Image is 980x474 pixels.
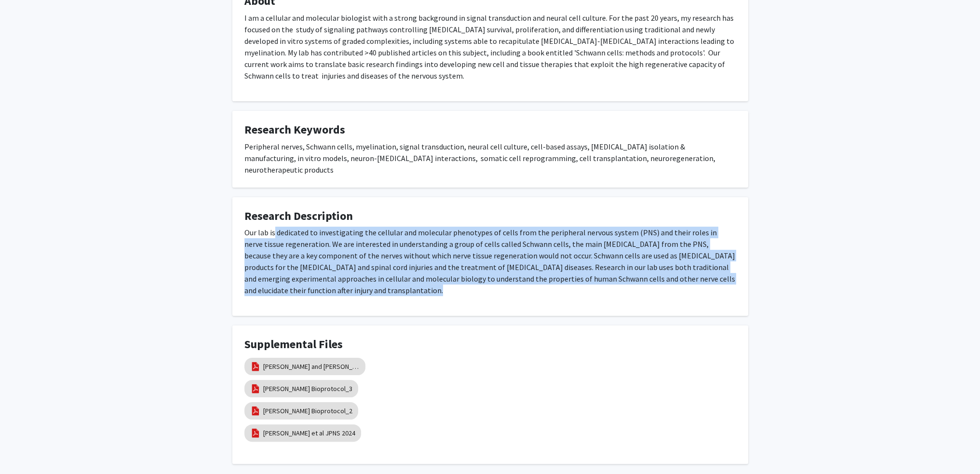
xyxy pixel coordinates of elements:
[263,362,360,372] a: [PERSON_NAME] and [PERSON_NAME] Bioprotocol_1
[244,123,736,137] h4: Research Keywords
[244,141,736,176] div: Peripheral nerves, Schwann cells, myelination, signal transduction, neural cell culture, cell-bas...
[244,338,736,352] h4: Supplemental Files
[250,383,261,394] img: pdf_icon.png
[244,12,736,81] p: I am a cellular and molecular biologist with a strong background in signal transduction and neura...
[244,227,736,296] p: Our lab is dedicated to investigating the cellular and molecular phenotypes of cells from the per...
[7,431,41,467] iframe: Chat
[263,384,352,394] a: [PERSON_NAME] Bioprotocol_3
[250,428,261,438] img: pdf_icon.png
[250,406,261,416] img: pdf_icon.png
[263,406,352,416] a: [PERSON_NAME] Bioprotocol_2
[263,428,355,438] a: [PERSON_NAME] et al JPNS 2024
[250,361,261,372] img: pdf_icon.png
[244,209,736,223] h4: Research Description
